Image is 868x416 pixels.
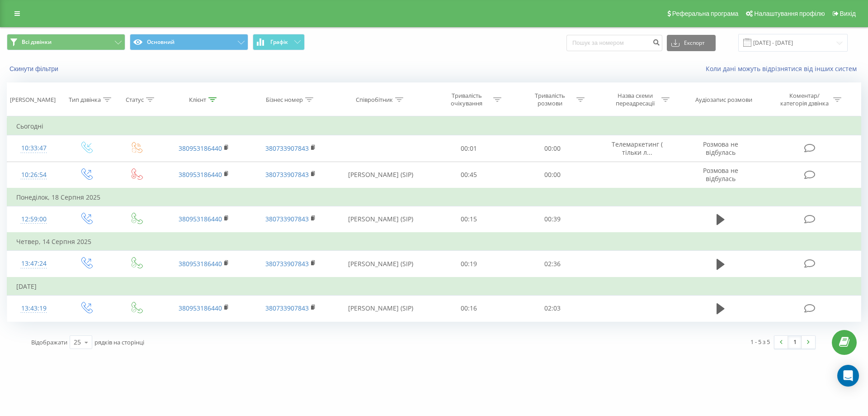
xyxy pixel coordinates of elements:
td: 00:00 [510,135,594,162]
button: Всі дзвінки [7,34,125,50]
div: Тривалість очікування [443,92,491,107]
div: 13:47:24 [16,255,52,273]
td: [DATE] [7,277,861,296]
td: Сьогодні [7,117,861,135]
span: Налаштування профілю [754,10,825,17]
td: 00:19 [427,251,510,277]
span: рядків на сторінці [94,338,144,346]
a: 380953186440 [179,304,222,312]
a: 380733907843 [265,170,309,179]
div: 13:43:19 [16,300,52,317]
input: Пошук за номером [566,35,662,51]
button: Експорт [667,35,716,51]
div: 1 - 5 з 5 [750,337,770,346]
span: Відображати [31,338,67,346]
td: [PERSON_NAME] (SIP) [334,162,427,188]
div: Співробітник [356,96,393,104]
td: Четвер, 14 Серпня 2025 [7,233,861,251]
span: Розмова не відбулась [703,140,738,157]
div: 10:33:47 [16,139,52,157]
div: Тип дзвінка [69,96,101,104]
div: Коментар/категорія дзвінка [778,92,831,107]
span: Вихід [840,10,856,17]
div: Тривалість розмови [526,92,574,107]
div: 12:59:00 [16,210,52,228]
div: [PERSON_NAME] [10,96,56,104]
td: 00:00 [510,162,594,188]
a: 380953186440 [179,259,222,268]
a: 380953186440 [179,144,222,153]
td: Понеділок, 18 Серпня 2025 [7,188,861,206]
td: [PERSON_NAME] (SIP) [334,251,427,277]
button: Основний [130,34,248,50]
span: Телемаркетинг ( тільки л... [612,140,663,157]
div: 25 [74,338,81,347]
div: Open Intercom Messenger [837,365,859,387]
div: Бізнес номер [266,96,303,104]
a: 380953186440 [179,170,222,179]
td: 00:16 [427,295,510,321]
a: Коли дані можуть відрізнятися вiд інших систем [706,64,861,73]
a: 380733907843 [265,144,309,153]
a: 380733907843 [265,304,309,312]
span: Реферальна програма [672,10,739,17]
button: Графік [253,34,305,50]
span: Всі дзвінки [22,38,52,46]
div: Назва схеми переадресації [611,92,659,107]
span: Графік [270,39,288,45]
div: Статус [126,96,144,104]
a: 380733907843 [265,215,309,223]
a: 380733907843 [265,259,309,268]
td: 00:15 [427,206,510,233]
a: 1 [788,336,802,349]
td: 02:36 [510,251,594,277]
td: [PERSON_NAME] (SIP) [334,295,427,321]
td: 02:03 [510,295,594,321]
td: 00:45 [427,162,510,188]
div: Аудіозапис розмови [695,96,752,104]
div: 10:26:54 [16,166,52,184]
td: [PERSON_NAME] (SIP) [334,206,427,233]
div: Клієнт [189,96,206,104]
span: Розмова не відбулась [703,166,738,183]
button: Скинути фільтри [7,65,63,73]
td: 00:01 [427,135,510,162]
a: 380953186440 [179,215,222,223]
td: 00:39 [510,206,594,233]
